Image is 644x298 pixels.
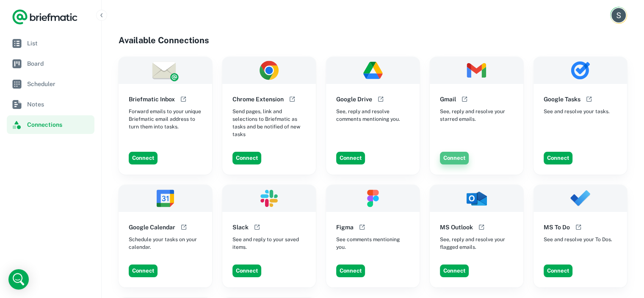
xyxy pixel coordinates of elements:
[287,94,297,104] button: Open help documentation
[336,108,409,123] span: See, reply and resolve comments mentioning you.
[357,222,367,232] button: Open help documentation
[336,152,365,164] button: Connect
[544,152,572,164] button: Connect
[533,185,627,212] img: MS To Do
[232,223,249,232] h6: Slack
[129,108,202,131] span: Forward emails to your unique Briefmatic email address to turn them into tasks.
[336,265,365,277] button: Connect
[252,222,262,232] button: Open help documentation
[376,94,386,104] button: Open help documentation
[129,95,175,104] h6: Briefmatic Inbox
[430,57,523,84] img: Gmail
[440,95,456,104] h6: Gmail
[222,57,316,84] img: Chrome Extension
[440,152,469,164] button: Connect
[544,265,572,277] button: Connect
[430,185,523,212] img: MS Outlook
[27,120,91,129] span: Connections
[129,152,158,164] button: Connect
[336,223,354,232] h6: Figma
[440,265,469,277] button: Connect
[232,108,306,138] span: Send pages, link and selections to Briefmatic as tasks and be notified of new tasks
[7,75,94,93] a: Scheduler
[573,222,583,232] button: Open help documentation
[232,95,284,104] h6: Chrome Extension
[232,152,261,164] button: Connect
[129,265,158,277] button: Connect
[7,115,94,134] a: Connections
[8,269,29,290] div: Open Intercom Messenger
[544,108,610,115] span: See and resolve your tasks.
[179,222,189,232] button: Open help documentation
[12,8,78,25] a: Logo
[544,236,612,243] span: See and resolve your To Dos.
[326,185,420,212] img: Figma
[440,223,473,232] h6: MS Outlook
[459,94,470,104] button: Open help documentation
[27,79,91,89] span: Scheduler
[611,8,626,22] img: Shubham Harwani
[584,94,594,104] button: Open help documentation
[533,57,627,84] img: Google Tasks
[7,54,94,73] a: Board
[326,57,420,84] img: Google Drive
[336,95,372,104] h6: Google Drive
[232,265,261,277] button: Connect
[129,236,202,251] span: Schedule your tasks on your calendar.
[222,185,316,212] img: Slack
[178,94,188,104] button: Open help documentation
[129,223,175,232] h6: Google Calendar
[544,95,580,104] h6: Google Tasks
[336,236,409,251] span: See comments mentioning you.
[119,57,212,84] img: Briefmatic Inbox
[27,39,91,48] span: List
[119,185,212,212] img: Google Calendar
[7,95,94,114] a: Notes
[7,34,94,53] a: List
[27,59,91,68] span: Board
[544,223,570,232] h6: MS To Do
[440,236,513,251] span: See, reply and resolve your flagged emails.
[232,236,306,251] span: See and reply to your saved items.
[440,108,513,123] span: See, reply and resolve your starred emails.
[27,100,91,109] span: Notes
[119,34,627,47] h4: Available Connections
[476,222,486,232] button: Open help documentation
[610,7,627,24] button: Account button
